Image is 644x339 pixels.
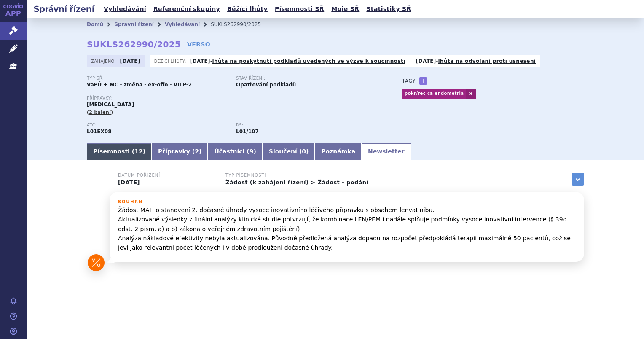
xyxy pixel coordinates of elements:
a: Běžící lhůty [225,3,270,15]
strong: [DATE] [190,58,210,64]
a: Správní řízení [114,22,154,27]
p: RS: [236,123,377,128]
a: Písemnosti SŘ [272,3,327,15]
span: Zahájeno: [91,58,118,65]
h3: Datum pořízení [118,173,215,178]
a: Vyhledávání [165,22,200,27]
a: Referenční skupiny [151,3,223,15]
a: pokr/rec ca endometria [402,89,466,99]
a: Sloučení (0) [263,143,315,160]
strong: lenvatinib [236,129,259,135]
a: Poznámka [315,143,362,160]
strong: Opatřování podkladů [236,82,296,88]
a: lhůta na odvolání proti usnesení [438,58,536,64]
h3: Typ písemnosti [225,173,368,178]
p: - [416,58,536,65]
span: (2 balení) [87,110,113,115]
span: [MEDICAL_DATA] [87,102,134,108]
p: Přípravky: [87,96,385,101]
a: Statistiky SŘ [364,3,413,15]
strong: LENVATINIB [87,129,112,135]
h3: Souhrn [118,199,576,204]
a: zobrazit vše [572,173,584,186]
span: 2 [195,148,199,155]
span: 0 [302,148,306,155]
a: Písemnosti (12) [87,143,152,160]
a: VERSO [187,40,210,48]
span: 12 [134,148,142,155]
h2: Správní řízení [27,3,101,15]
a: + [419,77,427,85]
a: Přípravky (2) [152,143,208,160]
strong: SUKLS262990/2025 [87,39,181,49]
span: 9 [250,148,254,155]
a: Domů [87,22,103,27]
p: Stav řízení: [236,76,377,81]
p: [DATE] [118,179,215,186]
a: Newsletter [362,143,411,160]
strong: VaPÚ + MC - změna - ex-offo - VILP-2 [87,82,192,88]
p: Žádost MAH o stanovení 2. dočasné úhrady vysoce inovativního léčivého přípravku s obsahem lenvati... [118,205,576,253]
a: lhůta na poskytnutí podkladů uvedených ve výzvě k součinnosti [212,58,405,64]
strong: [DATE] [416,58,436,64]
span: Běžící lhůty: [154,58,188,65]
p: Typ SŘ: [87,76,228,81]
li: SUKLS262990/2025 [211,18,272,31]
h3: Tagy [402,76,416,86]
p: ATC: [87,123,228,128]
a: Vyhledávání [101,3,149,15]
a: Žádost (k zahájení řízení) > Žádost - podání [225,179,368,186]
a: Účastníci (9) [208,143,262,160]
a: Moje SŘ [329,3,362,15]
p: - [190,58,405,65]
strong: [DATE] [120,58,140,64]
